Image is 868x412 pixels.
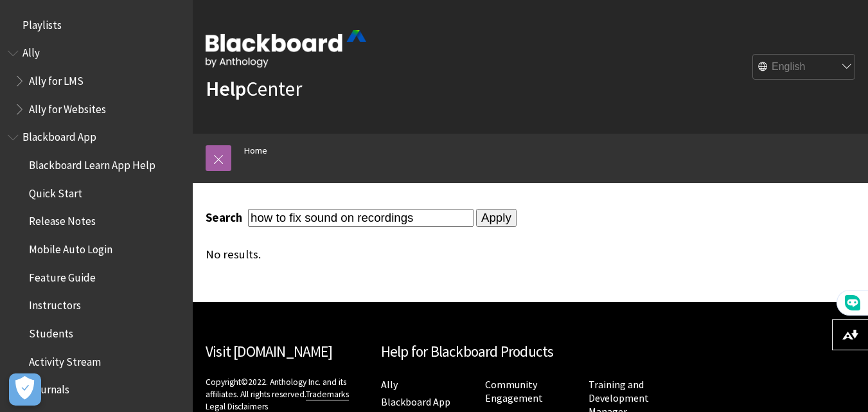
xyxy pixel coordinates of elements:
[206,76,302,102] a: HelpCenter
[8,42,185,120] nav: Book outline for Anthology Ally Help
[485,378,543,405] a: Community Engagement
[8,14,185,36] nav: Book outline for Playlists
[29,154,155,172] span: Blackboard Learn App Help
[206,342,332,361] a: Visit [DOMAIN_NAME]
[476,209,517,227] input: Apply
[29,295,81,312] span: Instructors
[29,211,96,228] span: Release Notes
[381,341,680,363] h2: Help for Blackboard Products
[29,379,69,397] span: Journals
[22,14,62,31] span: Playlists
[22,127,96,144] span: Blackboard App
[381,395,450,409] a: Blackboard App
[29,70,84,87] span: Ally for LMS
[206,210,245,225] label: Search
[9,373,41,406] button: Open Preferences
[206,247,665,262] div: No results.
[29,238,112,256] span: Mobile Auto Login
[22,42,40,60] span: Ally
[29,98,106,116] span: Ally for Websites
[206,76,246,102] strong: Help
[753,55,856,80] select: Site Language Selector
[29,323,73,340] span: Students
[29,351,101,368] span: Activity Stream
[381,378,398,391] a: Ally
[206,30,366,67] img: Blackboard by Anthology
[29,267,96,284] span: Feature Guide
[306,389,349,400] a: Trademarks
[244,143,267,159] a: Home
[29,183,82,200] span: Quick Start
